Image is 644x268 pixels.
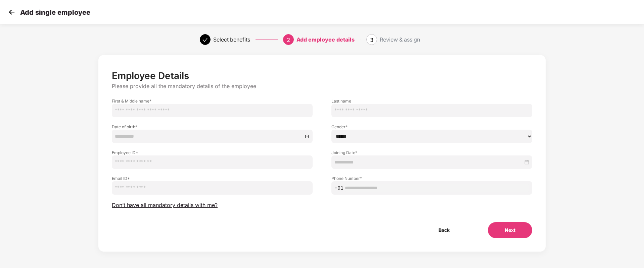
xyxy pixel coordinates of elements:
[112,150,313,155] label: Employee ID
[112,124,313,130] label: Date of birth
[202,37,208,43] span: check
[488,222,532,238] button: Next
[331,98,532,104] label: Last name
[213,34,250,45] div: Select benefits
[287,37,290,43] span: 2
[331,176,532,181] label: Phone Number
[112,202,218,209] span: Don’t have all mandatory details with me?
[380,34,420,45] div: Review & assign
[112,70,532,81] p: Employee Details
[112,98,313,104] label: First & Middle name
[331,150,532,155] label: Joining Date
[112,83,532,90] p: Please provide all the mandatory details of the employee
[20,8,90,16] p: Add single employee
[370,37,373,43] span: 3
[334,184,343,192] span: +91
[331,124,532,130] label: Gender
[7,7,17,17] img: svg+xml;base64,PHN2ZyB4bWxucz0iaHR0cDovL3d3dy53My5vcmcvMjAwMC9zdmciIHdpZHRoPSIzMCIgaGVpZ2h0PSIzMC...
[422,222,466,238] button: Back
[112,176,313,181] label: Email ID
[296,34,355,45] div: Add employee details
